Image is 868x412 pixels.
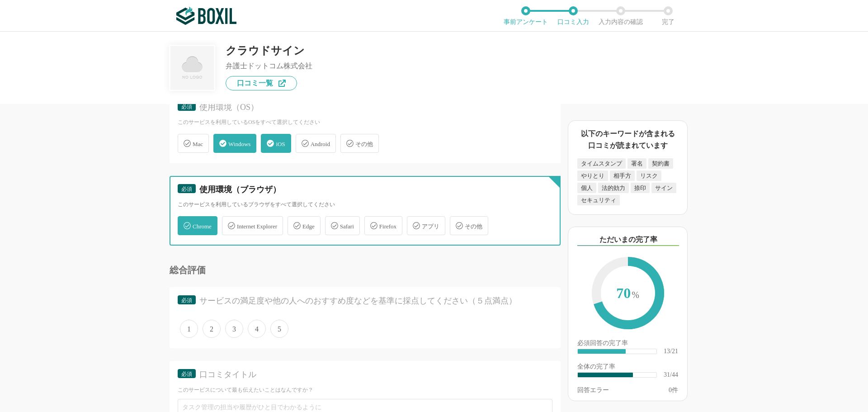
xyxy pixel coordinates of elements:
[627,158,646,169] div: 署名
[237,80,273,87] span: 口コミ一覧
[549,6,597,25] li: 口コミ入力
[502,6,549,25] li: 事前アンケート
[648,158,673,169] div: 契約書
[577,170,608,181] div: やりとり
[302,223,315,230] span: Edge
[199,184,537,195] div: 使用環境（ブラウザ）
[225,320,243,338] span: 3
[203,320,221,338] span: 2
[577,234,679,246] div: ただいまの完了率
[644,6,692,25] li: 完了
[181,297,192,303] span: 必須
[178,386,552,394] div: このサービスについて最も伝えたいことはなんですか？
[632,290,639,300] span: %
[577,340,678,348] div: 必須回答の完了率
[248,320,266,338] span: 4
[181,104,192,110] span: 必須
[669,387,672,393] span: 0
[637,170,661,181] div: リスク
[379,223,396,230] span: Firefox
[193,141,203,147] span: Mac
[664,372,678,378] div: 31/44
[178,118,552,126] div: このサービスを利用しているOSをすべて選択してください
[610,170,635,181] div: 相手方
[228,141,250,147] span: Windows
[577,195,620,205] div: セキュリティ
[577,183,596,193] div: 個人
[199,369,537,380] div: 口コミタイトル
[237,223,277,230] span: Internet Explorer
[631,183,650,193] div: 捺印
[578,373,633,377] div: ​
[664,348,678,355] div: 13/21
[422,223,439,230] span: アプリ
[276,141,285,147] span: iOS
[199,102,537,113] div: 使用環境（OS）
[578,349,626,354] div: ​
[199,295,537,307] div: サービスの満足度や他の人へのおすすめ度などを基準に採点してください（５点満点）
[577,387,609,393] div: 回答エラー
[577,128,678,151] div: 以下のキーワードが含まれる口コミが読まれています
[577,364,678,372] div: 全体の完了率
[180,320,198,338] span: 1
[311,141,330,147] span: Android
[226,76,297,90] a: 口コミ一覧
[465,223,482,230] span: その他
[181,371,192,377] span: 必須
[226,62,312,70] div: 弁護士ドットコム株式会社
[170,265,561,275] div: 総合評価
[601,266,655,322] span: 70
[181,186,192,192] span: 必須
[193,223,212,230] span: Chrome
[226,45,312,56] div: クラウドサイン
[270,320,288,338] span: 5
[669,387,678,393] div: 件
[651,183,676,193] div: サイン
[340,223,354,230] span: Safari
[176,7,236,25] img: ボクシルSaaS_ロゴ
[598,183,629,193] div: 法的効力
[355,141,373,147] span: その他
[178,201,552,208] div: このサービスを利用しているブラウザをすべて選択してください
[577,158,626,169] div: タイムスタンプ
[597,6,644,25] li: 入力内容の確認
